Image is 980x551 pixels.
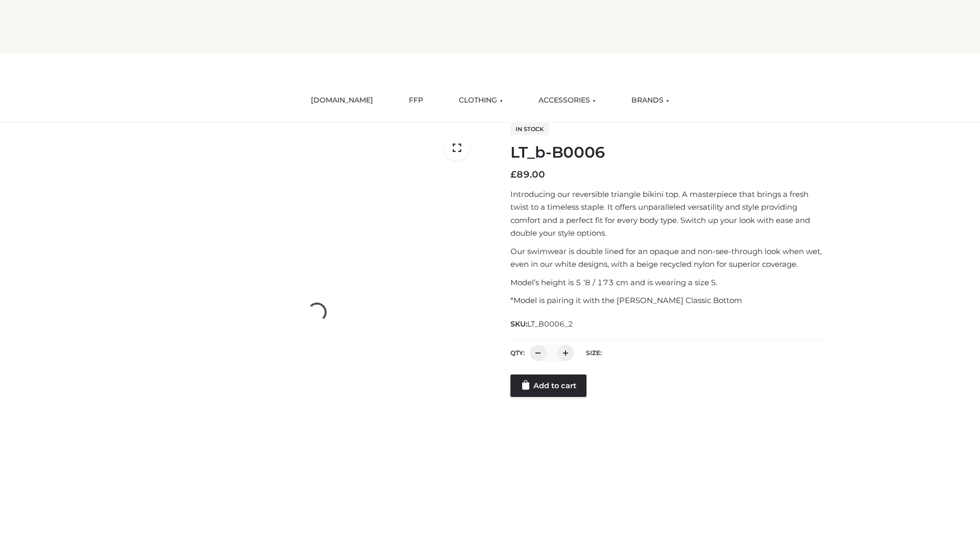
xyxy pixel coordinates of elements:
a: FFP [401,89,431,112]
a: ACCESSORIES [531,89,603,112]
p: Introducing our reversible triangle bikini top. A masterpiece that brings a fresh twist to a time... [510,188,828,240]
span: £ [510,169,517,180]
p: *Model is pairing it with the [PERSON_NAME] Classic Bottom [510,294,828,307]
a: BRANDS [624,89,677,112]
a: Add to cart [510,374,586,397]
h1: LT_b-B0006 [510,143,828,162]
p: Model’s height is 5 ‘8 / 173 cm and is wearing a size S. [510,276,828,289]
bdi: 89.00 [510,169,545,180]
span: LT_B0006_2 [527,319,573,329]
a: [DOMAIN_NAME] [303,89,381,112]
span: SKU: [510,318,574,330]
p: Our swimwear is double lined for an opaque and non-see-through look when wet, even in our white d... [510,245,828,271]
span: In stock [510,123,549,135]
label: Size: [586,349,602,357]
label: QTY: [510,349,525,357]
a: CLOTHING [451,89,510,112]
